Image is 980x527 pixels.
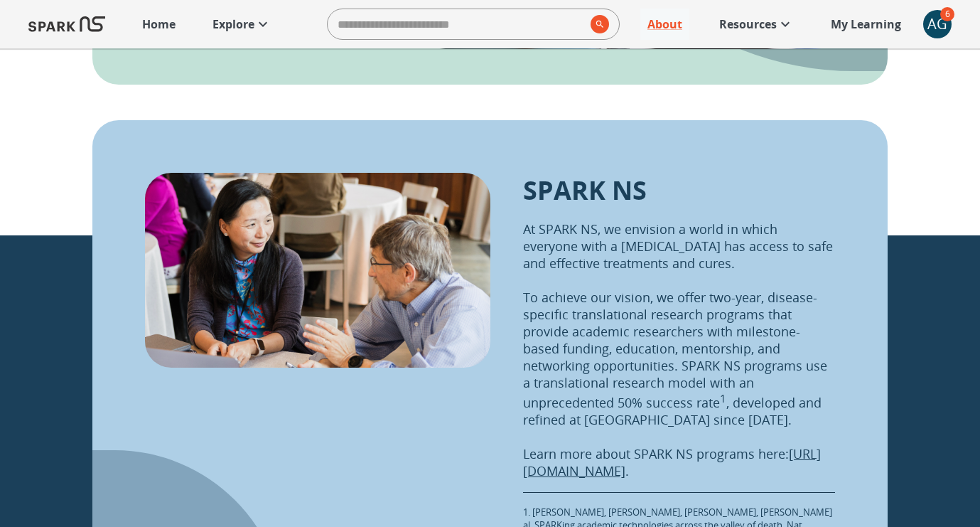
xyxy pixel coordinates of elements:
a: Home [135,9,183,40]
p: Explore [212,16,254,33]
a: My Learning [824,9,909,40]
button: account of current user [923,10,952,38]
p: Resources [719,16,777,33]
p: My Learning [831,16,901,33]
p: At SPARK NS, we envision a world in which everyone with a [MEDICAL_DATA] has access to safe and e... [523,220,836,479]
img: Logo of SPARK at Stanford [28,7,105,41]
span: 6 [940,7,954,21]
sup: 1 [720,391,726,405]
div: AG [923,10,952,38]
p: SPARK NS [523,173,647,208]
a: About [640,9,689,40]
a: Resources [712,9,801,40]
a: Explore [205,9,279,40]
button: search [585,9,609,39]
p: Home [142,16,176,33]
a: [URL][DOMAIN_NAME] [523,445,821,479]
p: About [647,16,682,33]
img: SPARK NS Learning [145,173,490,367]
